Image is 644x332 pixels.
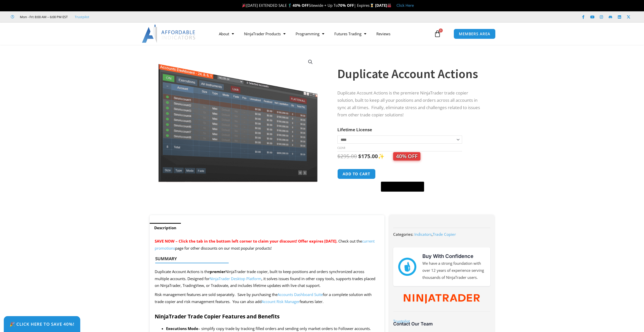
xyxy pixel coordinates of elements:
[10,322,74,326] span: 🎉 Click Here to save 40%!
[337,89,484,119] p: Duplicate Account Actions is the premiere NinjaTrader trade copier solution, built to keep all yo...
[404,294,479,304] img: NinjaTrader Wordmark color RGB | Affordable Indicators – NinjaTrader
[393,152,420,160] span: 40% OFF
[155,291,379,305] p: Risk management features are sold separately. Save by purchasing the for a complete solution with...
[358,153,378,160] bdi: 175.00
[380,168,425,180] iframe: Secure express checkout frame
[262,299,300,304] a: Account Risk Manager
[291,28,329,40] a: Programming
[4,316,80,332] a: 🎉 Click Here to save 40%!
[414,232,456,237] span: ,
[293,3,309,8] strong: 40% OFF
[370,4,374,7] img: ⌛
[214,28,433,40] nav: Menu
[242,4,246,7] img: 🎉
[337,65,484,83] h1: Duplicate Account Actions
[241,3,375,8] span: [DATE] EXTENDED SALE 🏌️‍♂️ Sitewide + Up To | Expires
[338,3,354,8] strong: 70% OFF
[150,223,181,233] a: Description
[396,3,414,8] a: Click Here
[439,28,443,32] span: 0
[375,3,391,8] strong: [DATE]
[381,182,424,192] button: Buy with GPay
[378,153,420,160] span: ✨
[454,29,496,39] a: MEMBERS AREA
[433,232,456,237] a: Trade Copier
[155,269,375,288] span: Duplicate Account Actions is the NinjaTrader trade copier, built to keep positions and orders syn...
[371,28,395,40] a: Reviews
[337,169,376,179] button: Add to cart
[337,153,340,160] span: $
[210,276,261,281] a: NinjaTrader Desktop Platform
[398,258,416,276] img: mark thumbs good 43913 | Affordable Indicators – NinjaTrader
[329,28,371,40] a: Futures Trading
[75,14,89,20] a: Trustpilot
[239,28,291,40] a: NinjaTrader Products
[214,28,239,40] a: About
[426,26,449,41] a: 0
[337,153,357,160] bdi: 295.00
[387,4,391,7] img: 🏭
[155,256,375,261] h4: Summary
[155,238,379,252] p: Check out the page for other discounts on our most popular products!
[422,252,485,260] h3: Buy With Confidence
[155,313,279,320] strong: NinjaTrader Trade Copier Features and Benefits
[277,292,323,297] a: Accounts Dashboard Suite
[337,146,345,150] a: Clear options
[210,269,225,274] strong: premier
[459,32,490,36] span: MEMBERS AREA
[358,153,361,160] span: $
[337,127,372,132] label: Lifetime License
[19,14,68,20] span: Mon - Fri: 8:00 AM – 6:00 PM EST
[306,57,315,67] a: View full-screen image gallery
[414,232,432,237] a: Indicators
[155,239,337,244] span: SAVE NOW – Click the tab in the bottom left corner to claim your discount! Offer expires [DATE].
[422,260,485,281] p: We have a strong foundation with over 12 years of experience serving thousands of NinjaTrader users.
[393,232,413,237] span: Categories:
[142,25,196,43] img: LogoAI | Affordable Indicators – NinjaTrader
